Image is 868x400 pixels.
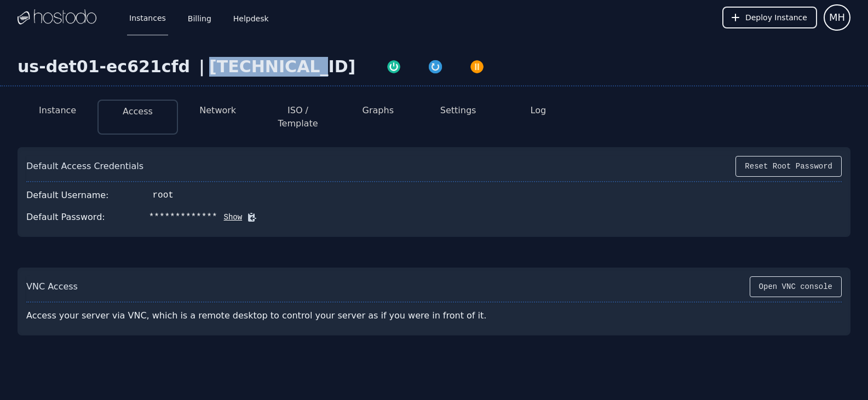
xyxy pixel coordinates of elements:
div: Access your server via VNC, which is a remote desktop to control your server as if you were in fr... [26,305,517,327]
button: Open VNC console [750,276,842,297]
img: Power Off [469,59,485,74]
div: root [153,189,174,202]
img: Logo [18,9,96,26]
button: Deploy Instance [722,7,817,28]
button: Show [217,212,243,223]
img: Restart [428,59,443,74]
span: Deploy Instance [745,12,807,23]
button: Restart [415,57,456,74]
div: | [194,57,209,77]
div: Default Password: [26,211,105,224]
img: Power On [386,59,401,74]
button: Reset Root Password [735,156,842,177]
button: Power Off [456,57,498,74]
div: [TECHNICAL_ID] [209,57,355,77]
button: ISO / Template [267,104,329,130]
button: Graphs [363,104,394,117]
button: Network [199,104,236,117]
button: Power On [373,57,415,74]
span: MH [829,10,845,25]
button: Log [531,104,547,117]
div: us-det01-ec621cfd [18,57,194,77]
button: User menu [824,4,850,31]
div: Default Access Credentials [26,160,143,173]
div: VNC Access [26,280,78,293]
button: Instance [39,104,76,117]
button: Settings [440,104,476,117]
button: Access [123,105,153,118]
div: Default Username: [26,189,109,202]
